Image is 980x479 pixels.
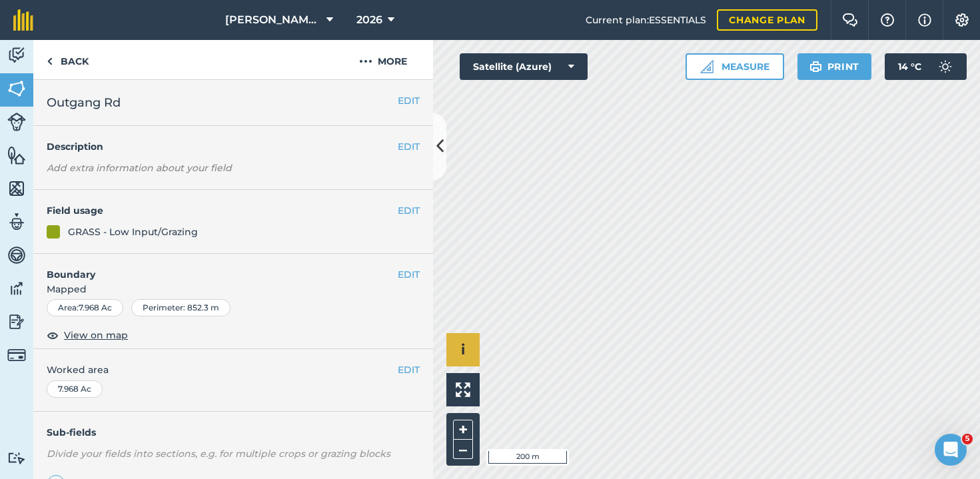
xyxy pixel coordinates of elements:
[47,93,121,112] span: Outgang Rd
[7,346,26,364] img: svg+xml;base64,PD94bWwgdmVyc2lvbj0iMS4wIiBlbmNvZGluZz0idXRmLTgiPz4KPCEtLSBHZW5lcmF0b3I6IEFkb2JlIE...
[842,13,858,27] img: Two speech bubbles overlapping with the left bubble in the forefront
[898,53,921,80] span: 14 ° C
[47,139,420,154] h4: Description
[7,245,26,265] img: svg+xml;base64,PD94bWwgdmVyc2lvbj0iMS4wIiBlbmNvZGluZz0idXRmLTgiPz4KPCEtLSBHZW5lcmF0b3I6IEFkb2JlIE...
[33,282,433,296] span: Mapped
[7,212,26,232] img: svg+xml;base64,PD94bWwgdmVyc2lvbj0iMS4wIiBlbmNvZGluZz0idXRmLTgiPz4KPCEtLSBHZW5lcmF0b3I6IEFkb2JlIE...
[68,225,198,239] div: GRASS - Low Input/Grazing
[398,362,420,377] button: EDIT
[33,254,398,282] h4: Boundary
[47,327,128,343] button: View on map
[333,40,433,79] button: More
[7,179,26,199] img: svg+xml;base64,PHN2ZyB4bWxucz0iaHR0cDovL3d3dy53My5vcmcvMjAwMC9zdmciIHdpZHRoPSI1NiIgaGVpZ2h0PSI2MC...
[453,420,473,440] button: +
[7,145,26,165] img: svg+xml;base64,PHN2ZyB4bWxucz0iaHR0cDovL3d3dy53My5vcmcvMjAwMC9zdmciIHdpZHRoPSI1NiIgaGVpZ2h0PSI2MC...
[686,53,784,80] button: Measure
[7,312,26,332] img: svg+xml;base64,PD94bWwgdmVyc2lvbj0iMS4wIiBlbmNvZGluZz0idXRmLTgiPz4KPCEtLSBHZW5lcmF0b3I6IEFkb2JlIE...
[359,53,372,69] img: svg+xml;base64,PHN2ZyB4bWxucz0iaHR0cDovL3d3dy53My5vcmcvMjAwMC9zdmciIHdpZHRoPSIyMCIgaGVpZ2h0PSIyNC...
[700,60,714,73] img: Ruler icon
[33,425,433,440] h4: Sub-fields
[47,380,103,398] div: 7.968 Ac
[398,203,420,218] button: EDIT
[7,452,26,464] img: svg+xml;base64,PD94bWwgdmVyc2lvbj0iMS4wIiBlbmNvZGluZz0idXRmLTgiPz4KPCEtLSBHZW5lcmF0b3I6IEFkb2JlIE...
[7,45,26,65] img: svg+xml;base64,PD94bWwgdmVyc2lvbj0iMS4wIiBlbmNvZGluZz0idXRmLTgiPz4KPCEtLSBHZW5lcmF0b3I6IEFkb2JlIE...
[131,299,231,316] div: Perimeter : 852.3 m
[918,12,931,28] img: svg+xml;base64,PHN2ZyB4bWxucz0iaHR0cDovL3d3dy53My5vcmcvMjAwMC9zdmciIHdpZHRoPSIxNyIgaGVpZ2h0PSIxNy...
[456,382,470,397] img: Four arrows, one pointing top left, one top right, one bottom right and the last bottom left
[954,13,970,27] img: A cog icon
[398,139,420,154] button: EDIT
[879,13,895,27] img: A question mark icon
[932,53,959,80] img: svg+xml;base64,PD94bWwgdmVyc2lvbj0iMS4wIiBlbmNvZGluZz0idXRmLTgiPz4KPCEtLSBHZW5lcmF0b3I6IEFkb2JlIE...
[809,59,822,75] img: svg+xml;base64,PHN2ZyB4bWxucz0iaHR0cDovL3d3dy53My5vcmcvMjAwMC9zdmciIHdpZHRoPSIxOSIgaGVpZ2h0PSIyNC...
[47,362,420,377] span: Worked area
[935,434,967,466] iframe: Intercom live chat
[47,203,398,218] h4: Field usage
[717,9,817,31] a: Change plan
[7,79,26,99] img: svg+xml;base64,PHN2ZyB4bWxucz0iaHR0cDovL3d3dy53My5vcmcvMjAwMC9zdmciIHdpZHRoPSI1NiIgaGVpZ2h0PSI2MC...
[446,333,480,366] button: i
[586,13,706,27] span: Current plan : ESSENTIALS
[47,299,123,316] div: Area : 7.968 Ac
[13,9,33,31] img: fieldmargin Logo
[33,40,102,79] a: Back
[962,434,973,444] span: 5
[47,53,53,69] img: svg+xml;base64,PHN2ZyB4bWxucz0iaHR0cDovL3d3dy53My5vcmcvMjAwMC9zdmciIHdpZHRoPSI5IiBoZWlnaHQ9IjI0Ii...
[7,113,26,131] img: svg+xml;base64,PD94bWwgdmVyc2lvbj0iMS4wIiBlbmNvZGluZz0idXRmLTgiPz4KPCEtLSBHZW5lcmF0b3I6IEFkb2JlIE...
[885,53,967,80] button: 14 °C
[47,162,232,174] em: Add extra information about your field
[453,440,473,459] button: –
[356,12,382,28] span: 2026
[47,327,59,343] img: svg+xml;base64,PHN2ZyB4bWxucz0iaHR0cDovL3d3dy53My5vcmcvMjAwMC9zdmciIHdpZHRoPSIxOCIgaGVpZ2h0PSIyNC...
[461,341,465,358] span: i
[225,12,321,28] span: [PERSON_NAME] Farm Partnership
[64,328,128,342] span: View on map
[797,53,872,80] button: Print
[460,53,588,80] button: Satellite (Azure)
[47,448,390,460] em: Divide your fields into sections, e.g. for multiple crops or grazing blocks
[398,267,420,282] button: EDIT
[398,93,420,108] button: EDIT
[7,278,26,298] img: svg+xml;base64,PD94bWwgdmVyc2lvbj0iMS4wIiBlbmNvZGluZz0idXRmLTgiPz4KPCEtLSBHZW5lcmF0b3I6IEFkb2JlIE...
